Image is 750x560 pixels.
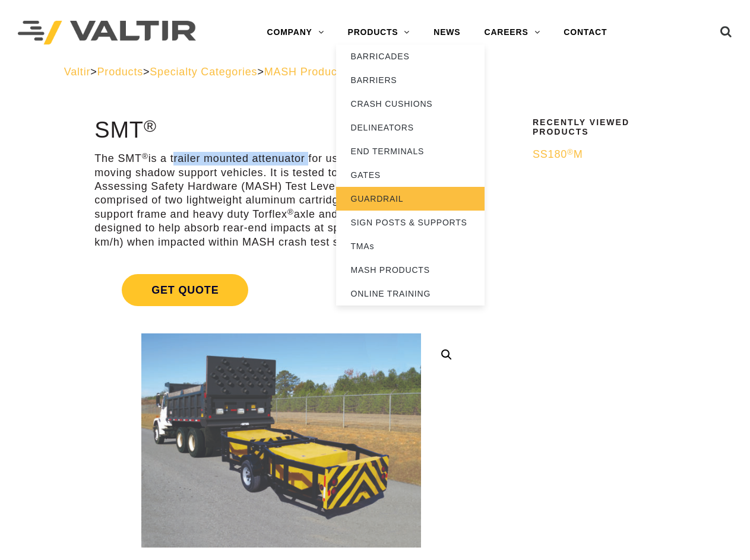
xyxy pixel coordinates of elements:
a: ONLINE TRAINING [336,282,485,306]
a: SIGN POSTS & SUPPORTS [336,211,485,234]
a: BARRIERS [336,68,485,92]
sup: ® [567,148,574,157]
a: CONTACT [552,21,619,44]
a: COMPANY [255,21,336,44]
sup: ® [144,116,157,135]
a: TMAs [336,234,485,258]
a: Get Quote [94,260,468,320]
a: NEWS [422,21,472,44]
span: SS180 M [533,148,583,160]
a: MASH PRODUCTS [336,258,485,282]
a: CRASH CUSHIONS [336,92,485,116]
a: DELINEATORS [336,116,485,139]
a: GUARDRAIL [336,187,485,211]
a: CAREERS [472,21,552,44]
a: Specialty Categories [150,66,257,78]
sup: ® [287,208,294,217]
a: PRODUCTS [336,21,422,44]
a: END TERMINALS [336,139,485,163]
a: Valtir [64,66,90,78]
h2: Recently Viewed Products [533,118,679,136]
div: > > > > [64,65,686,79]
sup: ® [142,152,148,161]
span: Get Quote [122,274,248,306]
a: GATES [336,163,485,187]
a: Products [97,66,143,78]
a: BARRICADES [336,44,485,68]
h1: SMT [94,118,468,143]
img: Valtir [18,21,196,45]
p: The SMT is a trailer mounted attenuator for use on stationary or moving shadow support vehicles. ... [94,152,468,249]
a: SS180®M [533,148,679,161]
a: MASH Products [264,66,346,78]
